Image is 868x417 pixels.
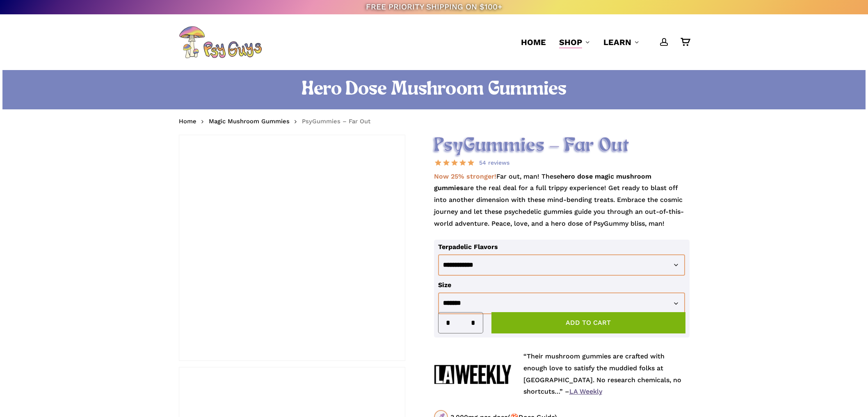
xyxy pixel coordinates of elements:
a: Home [521,36,546,48]
h1: Hero Dose Mushroom Gummies [179,78,690,101]
img: PsyGuys [179,26,262,59]
a: LA Weekly [569,388,602,395]
a: Shop [559,36,590,48]
strong: Now 25% stronger! [434,172,496,180]
img: La Weekly Logo [434,365,511,384]
span: Home [521,37,546,47]
label: Size [438,281,451,289]
a: Magic Mushroom Gummies [209,117,290,125]
a: Learn [603,36,640,48]
p: Far out, man! These are the real deal for a full trippy experience! Get ready to blast off into a... [434,171,690,240]
h2: PsyGummies – Far Out [434,135,690,157]
p: “Their mushroom gummies are crafted with enough love to satisfy the muddied folks at [GEOGRAPHIC_... [523,351,690,398]
button: Add to cart [491,312,685,333]
label: Terpadelic Flavors [438,243,498,251]
span: Learn [603,37,631,47]
a: Home [179,117,196,125]
input: Product quantity [453,313,468,333]
nav: Main Menu [514,14,690,70]
span: Shop [559,37,582,47]
span: PsyGummies – Far Out [302,118,370,125]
